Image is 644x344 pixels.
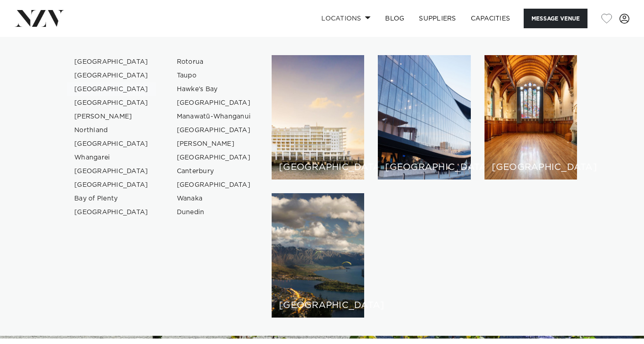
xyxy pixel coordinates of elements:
a: [GEOGRAPHIC_DATA] [170,151,258,164]
a: SUPPLIERS [412,9,463,28]
a: BLOG [378,9,412,28]
a: [PERSON_NAME] [67,110,156,123]
a: [GEOGRAPHIC_DATA] [170,178,258,192]
a: Canterbury [170,164,258,178]
a: Hawke's Bay [170,82,258,96]
h6: [GEOGRAPHIC_DATA] [385,163,463,172]
a: [PERSON_NAME] [170,137,258,151]
a: [GEOGRAPHIC_DATA] [170,96,258,110]
a: [GEOGRAPHIC_DATA] [170,123,258,137]
a: Dunedin [170,205,258,219]
a: Manawatū-Whanganui [170,110,258,123]
a: [GEOGRAPHIC_DATA] [67,69,156,82]
a: Wanaka [170,192,258,205]
a: Rotorua [170,55,258,69]
h6: [GEOGRAPHIC_DATA] [492,163,570,172]
a: Christchurch venues [GEOGRAPHIC_DATA] [484,55,577,180]
a: [GEOGRAPHIC_DATA] [67,55,156,69]
a: [GEOGRAPHIC_DATA] [67,137,156,151]
a: Bay of Plenty [67,192,156,205]
h6: [GEOGRAPHIC_DATA] [279,301,357,310]
a: Auckland venues [GEOGRAPHIC_DATA] [272,55,364,180]
a: Taupo [170,69,258,82]
h6: [GEOGRAPHIC_DATA] [279,163,357,172]
a: Locations [314,9,378,28]
a: Wellington venues [GEOGRAPHIC_DATA] [378,55,470,180]
a: [GEOGRAPHIC_DATA] [67,205,156,219]
img: nzv-logo.png [15,10,64,26]
a: Whangarei [67,151,156,164]
a: [GEOGRAPHIC_DATA] [67,96,156,110]
a: [GEOGRAPHIC_DATA] [67,164,156,178]
a: Northland [67,123,156,137]
a: Capacities [464,9,518,28]
a: Queenstown venues [GEOGRAPHIC_DATA] [272,193,364,318]
a: [GEOGRAPHIC_DATA] [67,178,156,192]
a: [GEOGRAPHIC_DATA] [67,82,156,96]
button: Message Venue [524,9,587,28]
